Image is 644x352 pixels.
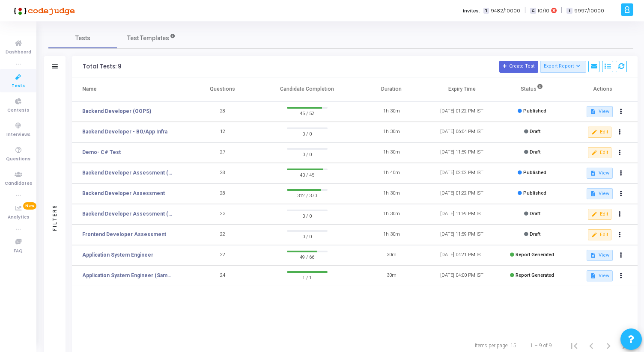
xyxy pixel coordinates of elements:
[426,225,497,245] td: [DATE] 11:59 PM IST
[7,107,29,114] span: Contests
[356,183,426,204] td: 1h 30m
[287,109,328,117] span: 45 / 52
[588,229,611,240] button: Edit
[587,106,613,117] button: View
[188,225,258,245] td: 22
[82,272,174,279] a: Application System Engineer (Sample Test)
[82,107,151,115] a: Backend Developer (OOPS)
[287,129,328,138] span: 0 / 0
[530,8,536,14] span: C
[127,34,169,43] span: Test Templates
[590,273,596,279] mat-icon: description
[287,150,328,158] span: 0 / 0
[540,61,586,73] button: Export Report
[188,183,258,204] td: 28
[356,163,426,183] td: 1h 40m
[523,190,546,196] span: Published
[23,202,36,210] span: New
[588,127,611,138] button: Edit
[11,2,75,19] img: logo
[188,245,258,266] td: 22
[587,188,613,199] button: View
[287,273,328,281] span: 1 / 1
[426,77,497,101] th: Expiry Time
[72,77,188,101] th: Name
[567,77,638,101] th: Actions
[188,266,258,286] td: 24
[463,7,480,15] label: Invites:
[356,204,426,225] td: 1h 30m
[188,204,258,225] td: 23
[587,250,613,261] button: View
[82,189,165,197] a: Backend Developer Assessment
[82,148,121,156] a: Demo- C# Test
[83,63,121,70] div: Total Tests: 9
[75,34,90,43] span: Tests
[356,225,426,245] td: 1h 30m
[561,6,562,15] span: |
[51,170,59,264] div: Filters
[12,83,25,90] span: Tests
[588,209,611,220] button: Edit
[287,252,328,261] span: 49 / 66
[574,7,604,15] span: 9997/10000
[5,180,32,187] span: Candidates
[426,266,497,286] td: [DATE] 04:00 PM IST
[525,6,526,15] span: |
[590,170,596,176] mat-icon: description
[590,252,596,258] mat-icon: description
[8,214,29,221] span: Analytics
[530,149,540,155] span: Draft
[426,101,497,122] td: [DATE] 01:22 PM IST
[499,61,538,73] button: Create Test
[287,211,328,220] span: 0 / 0
[188,101,258,122] td: 28
[426,163,497,183] td: [DATE] 02:02 PM IST
[591,232,597,238] mat-icon: edit
[287,191,328,199] span: 312 / 370
[588,147,611,158] button: Edit
[82,210,174,218] a: Backend Developer Assessment (C# & .Net)
[590,191,596,197] mat-icon: description
[14,248,23,255] span: FAQ
[6,156,30,163] span: Questions
[426,122,497,142] td: [DATE] 06:04 PM IST
[356,101,426,122] td: 1h 30m
[516,272,554,278] span: Report Generated
[510,342,516,349] div: 15
[516,252,554,257] span: Report Generated
[188,142,258,163] td: 27
[566,8,572,14] span: I
[483,8,489,14] span: T
[475,342,509,349] div: Items per page:
[591,150,597,156] mat-icon: edit
[426,183,497,204] td: [DATE] 01:22 PM IST
[356,122,426,142] td: 1h 30m
[591,129,597,135] mat-icon: edit
[426,245,497,266] td: [DATE] 04:21 PM IST
[491,7,520,15] span: 9482/10000
[587,168,613,179] button: View
[6,131,30,139] span: Interviews
[356,266,426,286] td: 30m
[426,204,497,225] td: [DATE] 11:59 PM IST
[82,251,153,259] a: Application System Engineer
[530,211,540,216] span: Draft
[6,49,31,56] span: Dashboard
[530,342,552,349] div: 1 – 9 of 9
[587,270,613,281] button: View
[188,77,258,101] th: Questions
[188,163,258,183] td: 28
[287,170,328,179] span: 40 / 45
[426,142,497,163] td: [DATE] 11:59 PM IST
[530,129,540,134] span: Draft
[591,211,597,217] mat-icon: edit
[538,7,549,15] span: 10/10
[356,142,426,163] td: 1h 30m
[188,122,258,142] td: 12
[287,232,328,240] span: 0 / 0
[82,231,166,238] a: Frontend Developer Assessment
[523,170,546,175] span: Published
[356,245,426,266] td: 30m
[590,109,596,115] mat-icon: description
